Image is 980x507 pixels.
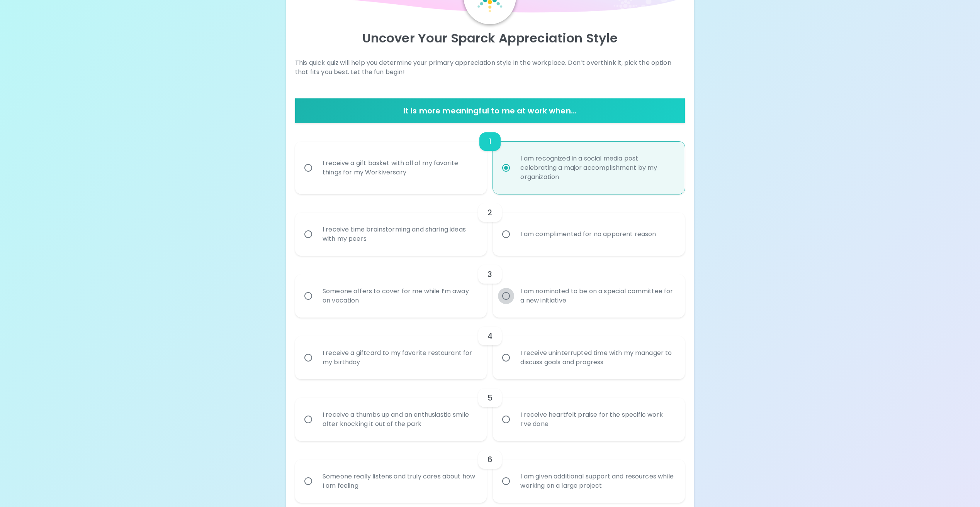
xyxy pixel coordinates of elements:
[316,463,483,500] div: Someone really listens and truly cares about how I am feeling
[514,277,681,314] div: I am nominated to be on a special committee for a new initiative
[316,401,483,438] div: I receive a thumbs up and an enthusiastic smile after knocking it out of the park
[487,392,493,404] h6: 5
[489,135,491,148] h6: 1
[298,105,682,117] h6: It is more meaningful to me at work when...
[487,268,492,281] h6: 3
[514,220,662,248] div: I am complimented for no apparent reason
[295,194,685,256] div: choice-group-check
[295,318,685,379] div: choice-group-check
[316,149,483,186] div: I receive a gift basket with all of my favorite things for my Workiversary
[295,441,685,503] div: choice-group-check
[487,453,493,466] h6: 6
[316,339,483,376] div: I receive a giftcard to my favorite restaurant for my birthday
[295,123,685,194] div: choice-group-check
[514,339,681,376] div: I receive uninterrupted time with my manager to discuss goals and progress
[295,256,685,318] div: choice-group-check
[487,330,493,342] h6: 4
[316,277,483,314] div: Someone offers to cover for me while I’m away on vacation
[295,379,685,441] div: choice-group-check
[316,216,483,253] div: I receive time brainstorming and sharing ideas with my peers
[295,58,685,77] p: This quick quiz will help you determine your primary appreciation style in the workplace. Don’t o...
[514,401,681,438] div: I receive heartfelt praise for the specific work I’ve done
[514,463,681,500] div: I am given additional support and resources while working on a large project
[514,145,681,191] div: I am recognized in a social media post celebrating a major accomplishment by my organization
[487,206,492,219] h6: 2
[295,30,685,46] p: Uncover Your Sparck Appreciation Style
